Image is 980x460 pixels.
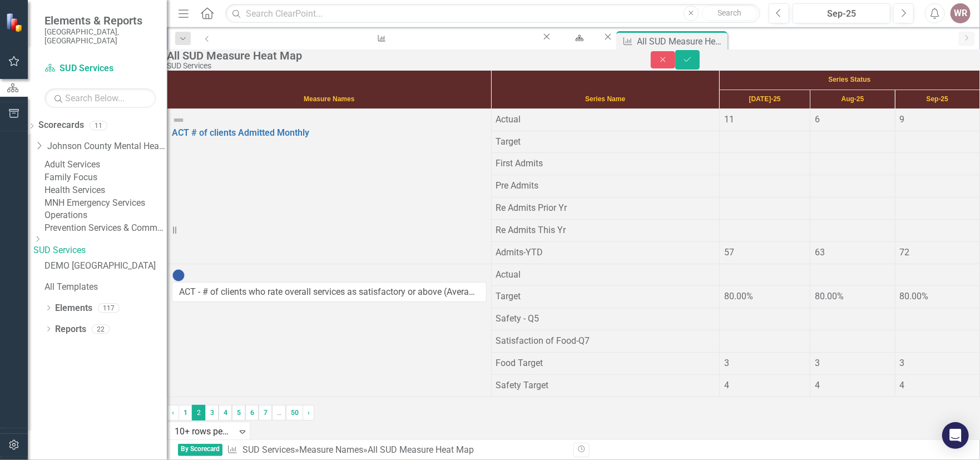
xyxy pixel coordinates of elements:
span: Safety - Q5 [496,313,540,324]
div: Aug-25 [815,95,890,104]
a: 1 [179,405,192,421]
a: SUD Services [33,244,167,257]
a: Scorecards [38,119,84,132]
span: Actual [496,114,521,125]
div: Open Intercom Messenger [942,422,969,449]
a: 7 [259,405,272,421]
a: Family Focus [44,171,167,184]
div: 11 [90,121,107,130]
span: 80.00% [900,291,929,301]
span: 80.00% [815,291,844,301]
div: ACT - # of clients who rate overall services as satisfactory or above (Average of 4 out of 5 rating) [229,42,531,56]
input: Search ClearPoint... [225,4,760,23]
a: Welcome [552,31,602,45]
a: 4 [219,405,232,421]
input: Name [172,282,487,303]
small: [GEOGRAPHIC_DATA], [GEOGRAPHIC_DATA] [44,27,156,46]
a: 5 [232,405,245,421]
a: ACT - # of clients who rate overall services as satisfactory or above (Average of 4 out of 5 rating) [219,31,541,45]
span: 57 [724,247,734,258]
a: Elements [55,302,92,315]
span: 2 [192,405,205,421]
div: [DATE]-25 [724,95,806,104]
span: 63 [815,247,825,258]
span: Food Target [496,358,543,368]
span: Actual [496,269,521,280]
span: Admits-YTD [496,247,543,258]
span: Target [496,136,521,147]
button: Sep-25 [793,3,890,23]
div: Series Status [724,75,975,85]
span: 4 [900,380,905,390]
span: 4 [815,380,820,390]
div: Series Name [496,95,715,104]
input: Search Below... [44,88,156,108]
span: First Admits [496,158,543,169]
span: Re Admits Prior Yr [496,202,567,213]
a: DEMO [GEOGRAPHIC_DATA] [44,260,167,273]
a: Adult Services [44,159,167,171]
a: All Templates [44,281,167,294]
a: 3 [205,405,219,421]
span: Elements & Reports [44,14,156,27]
a: Operations [44,209,167,222]
div: All SUD Measure Heat Map [167,50,628,62]
img: Not Defined [172,113,185,127]
span: Satisfaction of Food-Q7 [496,335,590,346]
div: Sep-25 [900,95,975,104]
span: 11 [724,114,734,125]
div: Sep-25 [796,7,887,21]
img: No Information [172,269,185,282]
a: Health Services [44,184,167,197]
a: Measure Names [299,444,363,455]
a: 6 [245,405,259,421]
span: › [308,409,310,417]
span: 9 [900,114,905,125]
a: 50 [286,405,303,421]
a: ACT # of clients Admitted Monthly [172,127,309,138]
span: Safety Target [496,380,549,390]
span: 3 [815,358,820,368]
span: Search [717,8,741,17]
span: Re Admits This Yr [496,225,566,235]
div: 117 [98,303,120,313]
img: ClearPoint Strategy [6,13,25,32]
div: Welcome [562,42,592,56]
div: All SUD Measure Heat Map [368,444,474,455]
span: 80.00% [724,291,753,301]
div: » » [227,444,565,457]
a: MNH Emergency Services [44,197,167,210]
span: 72 [900,247,910,258]
div: 22 [92,324,110,334]
button: Search [702,6,758,21]
span: 3 [900,358,905,368]
div: Measure Names [172,95,487,104]
a: SUD Services [44,62,156,75]
span: By Scorecard [178,444,222,457]
span: 3 [724,358,729,368]
span: 6 [815,114,820,125]
a: Prevention Services & Communications [44,222,167,235]
span: Pre Admits [496,180,539,191]
span: Target [496,291,521,301]
span: 4 [724,380,729,390]
a: SUD Services [242,444,295,455]
div: All SUD Measure Heat Map [637,34,725,48]
button: WR [951,3,971,23]
a: Johnson County Mental Health [47,140,167,153]
a: Reports [55,323,86,336]
div: SUD Services [167,62,628,70]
